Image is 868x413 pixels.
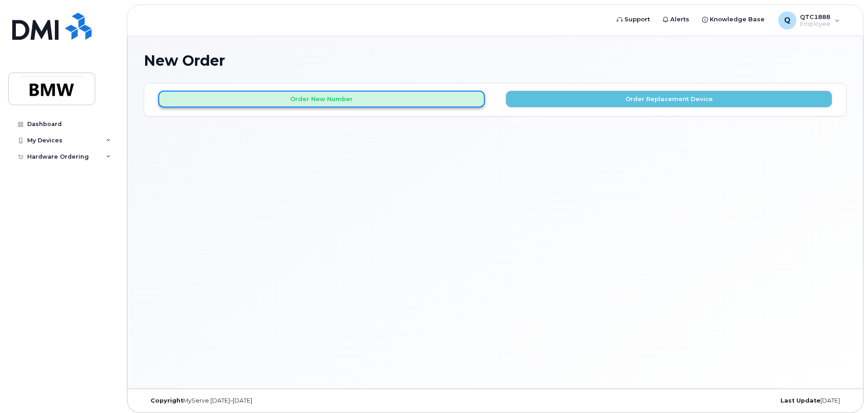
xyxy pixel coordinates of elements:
strong: Copyright [151,397,183,404]
h1: New Order [144,53,847,68]
button: Order Replacement Device [506,91,832,107]
strong: Last Update [780,397,820,404]
div: MyServe [DATE]–[DATE] [144,397,378,404]
div: [DATE] [612,397,847,404]
button: Order New Number [158,91,485,107]
iframe: Messenger Launcher [829,374,861,406]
